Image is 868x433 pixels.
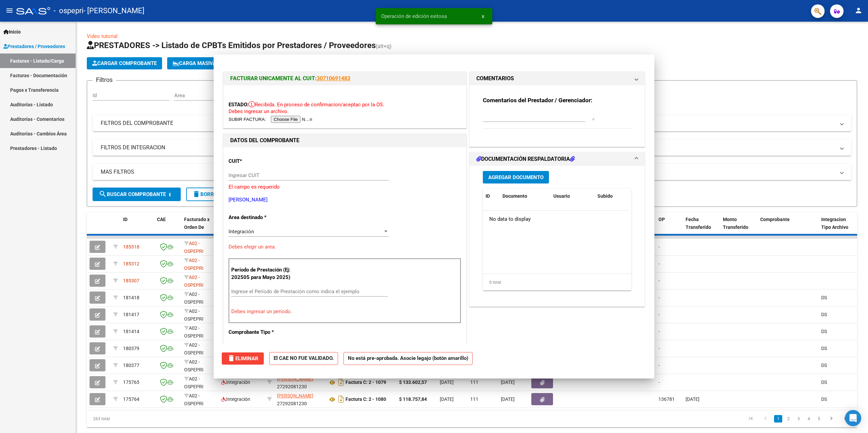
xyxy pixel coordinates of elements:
[440,380,454,385] span: [DATE]
[658,261,660,266] span: -
[230,75,317,82] span: FACTURAR UNICAMENTE AL CUIT:
[269,352,338,365] strong: El CAE NO FUE VALIDADO.
[229,214,298,221] p: Area destinado *
[87,410,240,427] div: 263 total
[3,43,65,50] span: Prestadores / Proveedores
[597,193,613,199] span: Subido
[229,328,298,336] p: Comprobante Tipo *
[476,74,514,83] h1: COMENTARIOS
[83,3,144,18] span: - [PERSON_NAME]
[101,120,835,127] mat-panel-title: FILTROS DEL COMPROBANTE
[658,329,660,334] span: -
[483,274,631,291] div: 0 total
[376,43,392,49] span: (alt+q)
[229,183,461,191] p: El campo es requerido
[123,217,127,222] span: ID
[221,380,250,385] span: Integración
[230,137,299,144] strong: DATOS DEL COMPROBANTE
[123,244,139,250] span: 185318
[99,190,107,198] mat-icon: search
[399,396,427,402] strong: $ 118.757,84
[482,13,484,19] span: x
[229,229,254,235] span: Integración
[227,355,258,362] span: Eliminar
[483,189,500,203] datatable-header-cell: ID
[87,41,376,50] span: PRESTADORES -> Listado de CPBTs Emitidos por Prestadores / Proveedores
[184,325,203,339] span: A02 - OSPEPRI
[658,312,660,317] span: -
[184,342,203,355] span: A02 - OSPEPRI
[229,102,249,108] span: ESTADO:
[123,278,139,283] span: 185307
[501,380,515,385] span: [DATE]
[277,393,313,398] span: [PERSON_NAME]
[184,217,210,230] span: Facturado x Orden De
[184,291,203,305] span: A02 - OSPEPRI
[277,376,313,382] span: [PERSON_NAME]
[227,354,235,362] mat-icon: delete
[470,396,478,402] span: 111
[123,295,139,300] span: 181418
[249,102,384,108] span: Recibida. En proceso de confirmacion/aceptac por la OS.
[656,212,683,242] datatable-header-cell: OP
[5,6,14,15] mat-icon: menu
[502,193,527,199] span: Documento
[229,196,461,204] p: [PERSON_NAME]
[845,410,861,426] div: Open Intercom Messenger
[277,375,322,389] div: 27292081230
[821,380,827,385] span: DS
[658,278,660,283] span: -
[337,394,346,405] i: Descargar documento
[476,10,490,22] button: x
[553,193,570,199] span: Usuario
[229,108,461,115] p: Debes ingresar un archivo.
[123,261,139,266] span: 185312
[470,380,478,385] span: 111
[821,396,827,402] span: DS
[343,352,473,365] strong: No está pre-aprobada. Asocie legajo (botón amarillo)
[184,258,203,271] span: A02 - OSPEPRI
[192,191,241,197] span: Borrar Filtros
[123,329,139,334] span: 181414
[658,380,660,385] span: -
[54,3,83,18] span: - ospepri
[658,363,660,368] span: -
[470,85,645,147] div: COMENTARIOS
[500,189,551,203] datatable-header-cell: Documento
[821,329,827,334] span: DS
[174,92,229,99] span: Area
[821,346,827,351] span: DS
[184,241,203,254] span: A02 - OSPEPRI
[277,392,322,406] div: 27292081230
[173,60,216,66] span: Carga Masiva
[686,217,711,230] span: Fecha Transferido
[818,212,856,242] datatable-header-cell: Integracion Tipo Archivo
[123,380,139,385] span: 175765
[192,190,200,198] mat-icon: delete
[501,396,515,402] span: [DATE]
[686,396,699,402] span: [DATE]
[483,171,549,183] button: Agregar Documento
[231,308,458,316] p: Debes ingresar un período.
[346,397,386,402] strong: Factura C: 2 - 1080
[470,152,645,166] mat-expansion-panel-header: DOCUMENTACIÓN RESPALDATORIA
[123,346,139,351] span: 180379
[821,295,827,300] span: DS
[346,380,386,385] strong: Factura C: 2 - 1079
[184,275,203,288] span: A02 - OSPEPRI
[229,243,461,251] p: Debes elegir un area.
[486,193,490,199] span: ID
[87,33,118,39] a: Video tutorial
[154,212,181,242] datatable-header-cell: CAE
[229,343,250,349] span: Factura C
[184,376,203,389] span: A02 - OSPEPRI
[821,217,848,230] span: Integracion Tipo Archivo
[476,155,575,163] h1: DOCUMENTACIÓN RESPALDATORIA
[658,244,660,250] span: -
[92,60,157,66] span: Cargar Comprobante
[3,28,21,36] span: Inicio
[184,393,203,406] span: A02 - OSPEPRI
[658,346,660,351] span: -
[120,212,154,242] datatable-header-cell: ID
[658,396,675,402] span: 136781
